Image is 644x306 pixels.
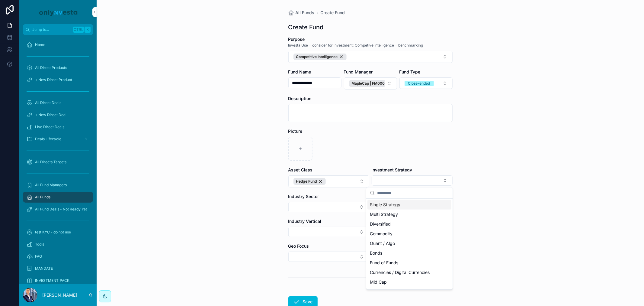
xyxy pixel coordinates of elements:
span: All Fund Managers [35,183,67,187]
span: Picture [288,129,303,134]
div: scrollable content [19,35,97,284]
button: Select Button [288,252,369,262]
button: Select Button [372,175,453,186]
span: Description [288,96,312,101]
span: Ctrl [73,27,84,33]
a: All Funds [23,192,93,203]
span: + New Direct Product [35,77,72,82]
button: Unselect 6 [293,178,326,185]
span: Commodity [370,231,392,237]
a: All Direct Products [23,62,93,73]
span: Single Strategy [370,202,400,208]
a: All Directs Targets [23,157,93,168]
button: Unselect 43 [349,80,401,87]
button: Select Button [399,77,453,89]
button: Jump to...CtrlK [23,24,93,35]
span: MapleCap | FM000043 [352,81,392,86]
span: Home [35,42,45,47]
h1: Create Fund [288,23,324,31]
span: Diversified [370,221,391,227]
span: Deals Lifecycle [35,137,61,142]
button: Select Button [288,202,369,212]
a: Home [23,39,93,50]
a: Deals Lifecycle [23,134,93,145]
span: Bonds [370,250,382,256]
span: Hedge Fund [296,179,317,184]
span: Industry Vertical [288,219,322,224]
span: Purpose [288,37,305,42]
span: Jump to... [32,27,71,32]
span: Currencies / Digital Currencies [370,269,430,275]
a: All Funds [288,10,315,16]
span: Tools [35,242,44,247]
a: Live Direct Deals [23,122,93,132]
button: Select Button [344,77,397,90]
span: All Funds [296,10,315,16]
span: Fund Manager [344,69,373,74]
a: MANDATE [23,263,93,274]
span: Asset Class [288,167,313,172]
a: All Fund Managers [23,180,93,190]
span: All Funds [35,195,50,200]
span: Geo Focus [288,243,309,249]
span: Multi Strategy [370,211,398,217]
p: [PERSON_NAME] [42,292,77,298]
div: Suggestions [366,199,453,289]
span: INVESTMENT_PACK [35,278,69,283]
button: Select Button [288,227,369,237]
span: All Direct Deals [35,100,61,105]
span: All Directs Targets [35,160,66,164]
span: K [85,27,90,32]
span: Quant / Algo [370,240,395,246]
span: Investment Strategy [372,167,412,172]
span: All Direct Products [35,65,67,70]
span: All Fund Deals - Not Ready Yet [35,207,87,212]
span: Investa Use = consider for investment; Competive Intelligence = benchmarking [288,43,423,48]
span: Fund Type [399,69,421,74]
a: All Direct Deals [23,97,93,108]
a: INVESTMENT_PACK [23,275,93,286]
button: Select Button [288,51,453,63]
span: MANDATE [35,266,53,271]
span: FAQ [35,254,42,259]
a: test KYC - do not use [23,227,93,238]
span: Mid Cap [370,279,387,285]
a: Tools [23,239,93,250]
a: Create Fund [321,10,345,16]
img: App logo [38,7,78,17]
a: FAQ [23,251,93,262]
span: Growth [370,289,384,295]
div: Close-ended [408,81,430,86]
span: Competitive Intelligence [296,54,338,59]
span: Fund of Funds [370,260,398,266]
span: Live Direct Deals [35,125,64,129]
button: Unselect 1 [293,54,347,60]
a: + New Direct Deal [23,109,93,120]
a: All Fund Deals - Not Ready Yet [23,204,93,215]
span: test KYC - do not use [35,230,71,235]
span: Industry Sector [288,194,319,199]
button: Select Button [288,175,369,187]
span: Fund Name [288,69,311,74]
a: + New Direct Product [23,74,93,85]
span: + New Direct Deal [35,112,66,117]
